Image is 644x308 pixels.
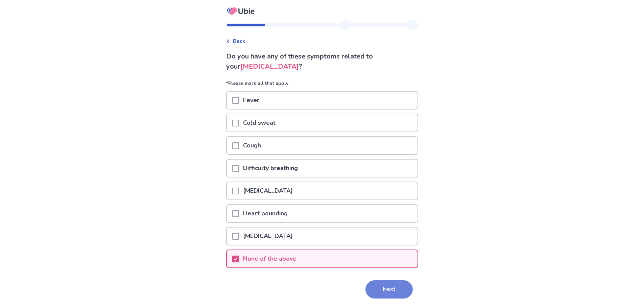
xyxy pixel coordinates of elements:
[239,114,280,132] p: Cold sweat
[226,51,418,72] p: Do you have any of these symptoms related to your ?
[239,137,265,154] p: Cough
[239,228,297,245] p: [MEDICAL_DATA]
[240,62,299,71] span: [MEDICAL_DATA]
[365,280,413,299] button: Next
[239,160,302,177] p: Difficulty breathing
[239,205,292,222] p: Heart pounding
[239,182,297,199] p: [MEDICAL_DATA]
[226,80,418,91] p: *Please mark all that apply
[239,92,263,109] p: Fever
[233,37,245,45] span: Back
[239,250,301,267] p: None of the above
